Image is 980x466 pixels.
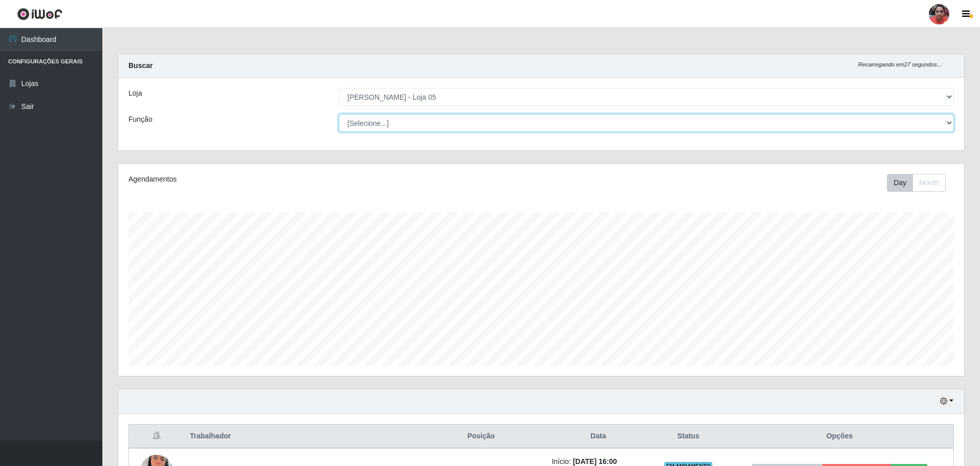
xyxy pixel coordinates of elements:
[128,88,142,99] label: Loja
[184,425,417,449] th: Trabalhador
[128,114,153,125] label: Função
[887,174,913,192] button: Day
[128,174,464,185] div: Agendamentos
[858,61,942,68] i: Recarregando em 27 segundos...
[573,457,617,465] time: [DATE] 16:00
[887,174,954,192] div: Toolbar with button groups
[887,174,946,192] div: First group
[128,61,153,70] strong: Buscar
[912,174,946,192] button: Month
[726,425,953,449] th: Opções
[651,425,726,449] th: Status
[17,8,62,20] img: CoreUI Logo
[546,425,651,449] th: Data
[417,425,546,449] th: Posição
